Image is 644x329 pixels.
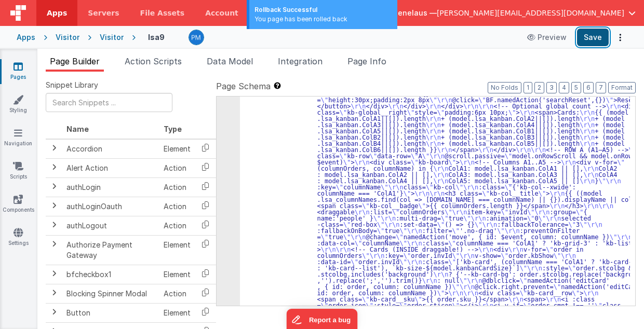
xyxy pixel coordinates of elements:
[216,80,271,92] span: Page Schema
[62,303,159,322] td: Button
[66,125,89,133] span: Name
[391,8,437,18] span: Menelaus —
[546,82,557,93] button: 3
[159,235,195,265] td: Element
[189,30,204,45] img: a12ed5ba5769bda9d2665f51d2850528
[50,56,100,66] span: Page Builder
[559,82,569,93] button: 4
[159,158,195,177] td: Action
[347,56,386,66] span: Page Info
[613,30,627,45] button: Options
[159,284,195,303] td: Action
[46,80,98,90] span: Snippet Library
[488,82,521,93] button: No Folds
[125,56,182,66] span: Action Scripts
[62,216,159,235] td: authLogout
[148,33,165,41] h4: lsa9
[62,284,159,303] td: Blocking Spinner Modal
[62,235,159,265] td: Authorize Payment Gateway
[62,177,159,197] td: authLogin
[159,139,195,159] td: Element
[62,265,159,284] td: bfcheckbox1
[62,139,159,159] td: Accordion
[159,265,195,284] td: Element
[524,82,532,93] button: 1
[164,125,182,133] span: Type
[437,8,624,18] span: [PERSON_NAME][EMAIL_ADDRESS][DOMAIN_NAME]
[391,8,636,18] button: Menelaus — [PERSON_NAME][EMAIL_ADDRESS][DOMAIN_NAME]
[62,197,159,216] td: authLoginOauth
[56,32,79,43] div: Visitor
[62,158,159,177] td: Alert Action
[140,8,185,18] span: File Assets
[17,32,35,43] div: Apps
[254,5,392,15] div: Rollback Successful
[100,32,124,43] div: Visitor
[254,15,392,24] div: You page has been rolled back
[46,93,172,112] input: Search Snippets ...
[207,56,253,66] span: Data Model
[47,8,67,18] span: Apps
[571,82,581,93] button: 5
[583,82,594,93] button: 6
[608,82,636,93] button: Format
[159,177,195,197] td: Action
[88,8,119,18] span: Servers
[159,197,195,216] td: Action
[577,29,609,46] button: Save
[596,82,606,93] button: 7
[159,303,195,322] td: Element
[159,216,195,235] td: Action
[278,56,323,66] span: Integration
[534,82,544,93] button: 2
[521,29,573,46] button: Preview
